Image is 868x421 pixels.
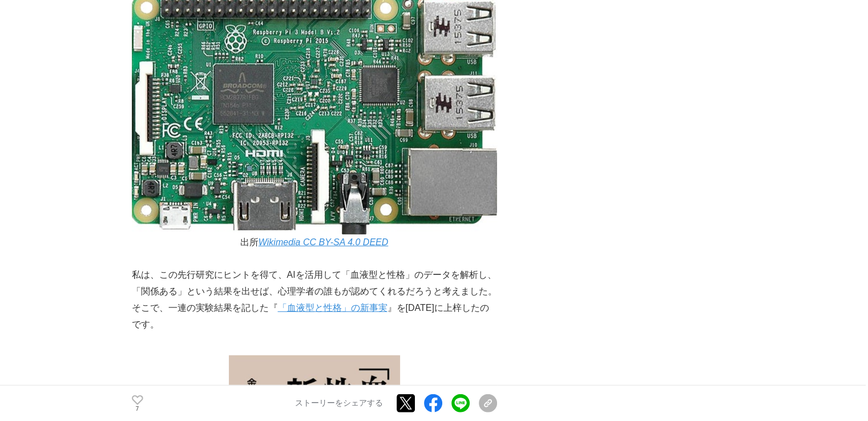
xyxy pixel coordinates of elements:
[132,267,497,333] p: 私は、この先行研究にヒントを得て、AIを活用して「血液型と性格」のデータを解析し、「関係ある」という結果を出せば、心理学者の誰もが認めてくれるだろうと考えました。そこで、一連の実験結果を記した『...
[132,406,143,411] p: 7
[295,398,383,408] p: ストーリーをシェアする
[278,303,387,313] a: 「血液型と性格」の新事実
[259,237,388,247] a: Wikimedia CC BY-SA 4.0 DEED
